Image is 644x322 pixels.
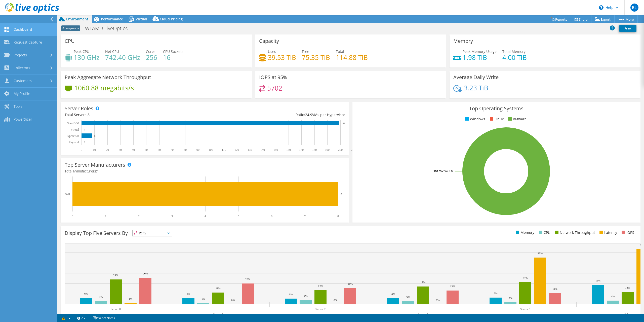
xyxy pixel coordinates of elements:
[259,38,279,44] h3: Capacity
[325,148,330,152] text: 190
[268,55,296,60] h4: 39.53 TiB
[160,17,183,21] span: Cloud Pricing
[418,313,428,316] text: Server 5
[216,287,221,290] text: 11%
[234,148,239,152] text: 120
[489,116,504,122] li: Linux
[84,292,88,295] text: 6%
[624,313,631,316] text: Other
[259,75,287,80] h3: IOPS at 95%
[598,230,617,235] li: Latency
[453,75,499,80] h3: Average Daily Write
[302,49,309,54] span: Free
[61,25,80,31] span: Anonymous
[129,297,133,300] text: 1%
[119,148,122,152] text: 30
[336,49,344,54] span: Total
[248,148,252,152] text: 130
[591,15,615,23] a: Export
[312,148,317,152] text: 180
[304,294,308,297] text: 4%
[146,55,157,60] h4: 256
[538,252,543,255] text: 45%
[356,106,637,111] h3: Top Operating Systems
[66,17,88,21] span: Environment
[571,15,591,23] a: Share
[599,5,603,10] svg: \n
[463,49,497,54] span: Peak Memory Usage
[132,148,135,152] text: 40
[391,293,395,296] text: 6%
[163,55,183,60] h4: 16
[209,148,213,152] text: 100
[611,295,615,298] text: 4%
[420,281,425,284] text: 17%
[231,299,235,302] text: 0%
[205,112,345,118] div: Ratio: VMs per Hypervisor
[83,26,135,31] h1: WTAMU LiveOptics
[450,285,455,288] text: 13%
[213,313,223,316] text: Server 7
[514,230,534,235] li: Memory
[65,75,151,80] h3: Peak Aggregate Network Throughput
[88,112,90,117] span: 8
[289,293,293,296] text: 6%
[334,299,337,302] text: 0%
[105,49,119,54] span: Net CPU
[74,49,89,54] span: Peak CPU
[315,307,326,311] text: Server 2
[71,128,79,131] text: Virtual
[105,214,106,218] text: 1
[99,295,103,298] text: 3%
[65,168,345,174] h4: Total Manufacturers:
[338,148,343,152] text: 200
[65,162,125,168] h3: Top Server Manufacturers
[342,122,345,125] text: 199
[74,85,134,91] h4: 1060.88 megabits/s
[554,230,595,235] li: Network Throughput
[184,148,187,152] text: 80
[101,17,123,21] span: Performance
[205,214,206,218] text: 4
[348,282,353,285] text: 16%
[464,116,485,122] li: Windows
[523,276,528,279] text: 21%
[145,148,148,152] text: 50
[111,307,121,311] text: Server 8
[463,55,497,60] h4: 1.98 TiB
[406,296,410,299] text: 3%
[84,128,85,131] text: 0
[299,148,304,152] text: 170
[245,278,250,281] text: 20%
[538,230,550,235] li: CPU
[94,135,96,137] text: 8
[238,214,239,218] text: 5
[187,292,190,295] text: 6%
[89,315,118,321] a: Project Notes
[171,214,173,218] text: 3
[146,49,155,54] span: Cores
[81,148,82,152] text: 0
[267,85,282,91] h4: 5702
[84,141,85,144] text: 0
[222,148,226,152] text: 110
[271,214,272,218] text: 6
[97,169,99,173] span: 1
[619,25,636,32] a: Print
[93,148,96,152] text: 10
[69,140,79,144] text: Physical
[614,15,638,23] a: More
[552,287,557,290] text: 11%
[74,55,99,60] h4: 130 GHz
[302,55,330,60] h4: 75.35 TiB
[502,49,526,54] span: Total Memory
[268,49,276,54] span: Used
[547,15,571,23] a: Reports
[163,49,183,54] span: CPU Sockets
[337,214,339,218] text: 8
[106,148,109,152] text: 20
[65,134,79,138] text: Hypervisor
[138,214,140,218] text: 2
[436,299,440,302] text: 0%
[74,315,89,321] a: 2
